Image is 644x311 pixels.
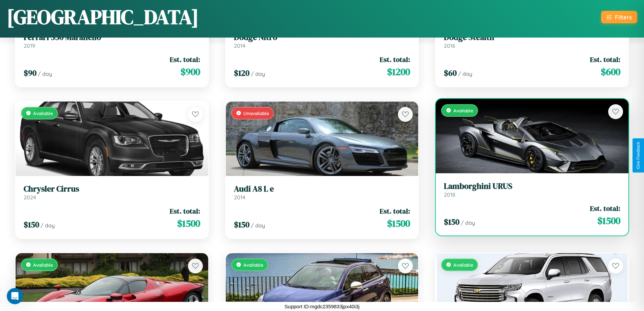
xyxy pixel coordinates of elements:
[41,222,55,229] span: / day
[234,184,410,201] a: Audi A8 L e2014
[33,262,53,268] span: Available
[444,181,620,191] h3: Lamborghini URUS
[601,11,637,23] button: Filters
[636,142,641,169] div: Give Feedback
[24,184,200,201] a: Chrysler Cirrus2024
[590,203,620,213] span: Est. total:
[170,206,200,216] span: Est. total:
[453,262,473,268] span: Available
[24,67,37,79] span: $ 90
[461,219,475,226] span: / day
[380,54,410,64] span: Est. total:
[7,3,199,31] h1: [GEOGRAPHIC_DATA]
[24,32,200,42] h3: Ferrari 550 Maranello
[234,32,410,42] h3: Dodge Nitro
[285,302,360,311] p: Support ID: mgdc2359833jpx40i3j
[601,65,620,79] span: $ 600
[243,110,269,116] span: Unavailable
[234,32,410,49] a: Dodge Nitro2014
[234,42,245,49] span: 2014
[24,184,200,194] h3: Chrysler Cirrus
[234,194,245,201] span: 2014
[177,217,200,230] span: $ 1500
[590,54,620,64] span: Est. total:
[24,32,200,49] a: Ferrari 550 Maranello2019
[33,110,53,116] span: Available
[24,219,39,230] span: $ 150
[444,191,455,198] span: 2018
[170,54,200,64] span: Est. total:
[387,217,410,230] span: $ 1500
[458,70,472,77] span: / day
[234,184,410,194] h3: Audi A8 L e
[24,42,35,49] span: 2019
[380,206,410,216] span: Est. total:
[597,214,620,227] span: $ 1500
[38,70,52,77] span: / day
[234,67,249,79] span: $ 120
[243,262,263,268] span: Available
[24,194,36,201] span: 2024
[444,181,620,198] a: Lamborghini URUS2018
[615,14,632,21] div: Filters
[444,32,620,42] h3: Dodge Stealth
[453,108,473,113] span: Available
[234,219,249,230] span: $ 150
[181,65,200,79] span: $ 900
[251,70,265,77] span: / day
[251,222,265,229] span: / day
[7,288,23,304] iframe: Intercom live chat
[444,42,455,49] span: 2016
[387,65,410,79] span: $ 1200
[444,216,459,227] span: $ 150
[444,67,457,79] span: $ 60
[444,32,620,49] a: Dodge Stealth2016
